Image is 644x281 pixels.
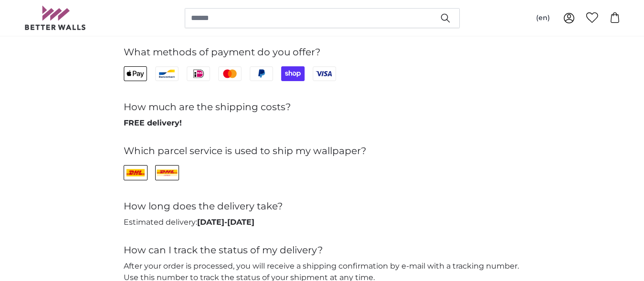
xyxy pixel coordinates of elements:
[124,45,521,59] h4: What methods of payment do you offer?
[124,144,521,157] h4: Which parcel service is used to ship my wallpaper?
[227,218,254,227] span: [DATE]
[124,243,521,257] h4: How can I track the status of my delivery?
[124,168,147,177] img: DHLINT
[24,6,86,30] img: Betterwalls
[124,199,521,213] h4: How long does the delivery take?
[528,10,558,27] button: (en)
[124,217,521,228] p: Estimated delivery:
[124,100,521,114] h4: How much are the shipping costs?
[197,218,254,227] b: -
[197,218,224,227] span: [DATE]
[124,118,182,127] span: FREE delivery!
[156,168,179,177] img: DEX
